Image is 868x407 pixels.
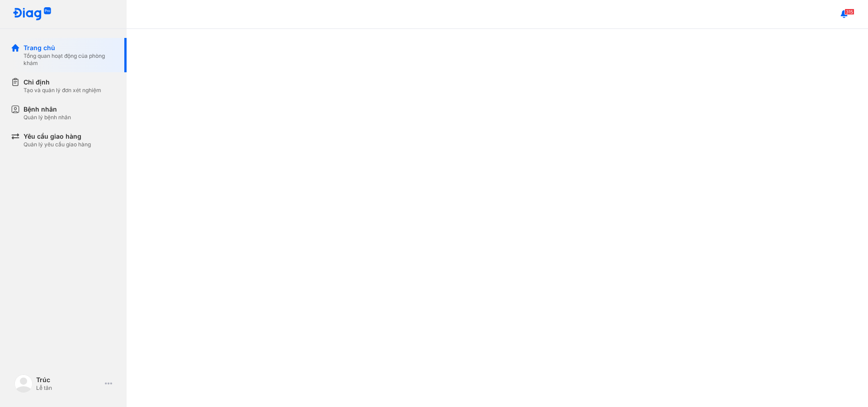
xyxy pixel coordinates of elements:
div: Trúc [36,375,101,384]
div: Bệnh nhân [24,105,71,114]
div: Chỉ định [24,78,101,87]
div: Tạo và quản lý đơn xét nghiệm [24,87,101,94]
div: Yêu cầu giao hàng [24,132,91,141]
img: logo [14,374,33,393]
img: logo [13,7,52,21]
span: 315 [844,9,854,15]
div: Lễ tân [36,384,101,392]
div: Quản lý bệnh nhân [24,114,71,121]
div: Trang chủ [24,43,116,52]
div: Quản lý yêu cầu giao hàng [24,141,91,148]
div: Tổng quan hoạt động của phòng khám [24,52,116,67]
